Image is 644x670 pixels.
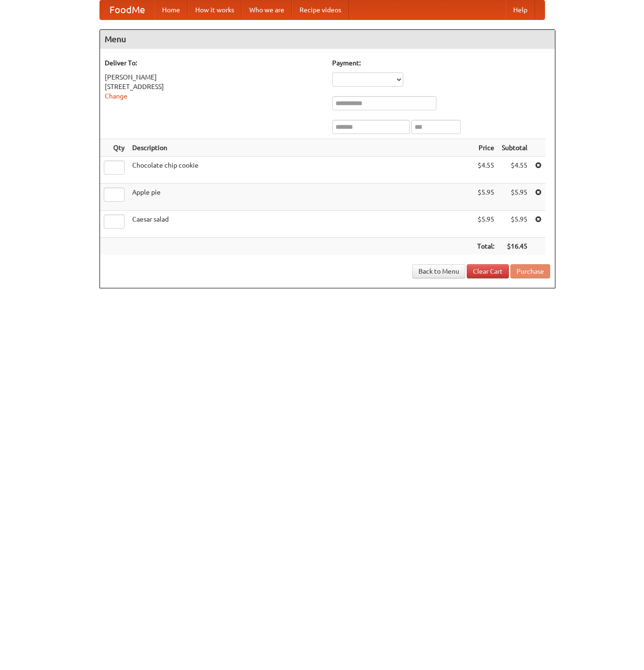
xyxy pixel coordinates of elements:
[128,157,473,184] td: Chocolate chip cookie
[128,184,473,211] td: Apple pie
[498,139,531,157] th: Subtotal
[498,238,531,255] th: $16.45
[128,139,473,157] th: Description
[332,58,550,68] h5: Payment:
[510,264,550,278] button: Purchase
[506,0,535,19] a: Help
[473,211,498,238] td: $5.95
[473,157,498,184] td: $4.55
[154,0,188,19] a: Home
[242,0,292,19] a: Who we are
[473,238,498,255] th: Total:
[473,139,498,157] th: Price
[412,264,465,278] a: Back to Menu
[100,0,154,19] a: FoodMe
[498,211,531,238] td: $5.95
[100,139,128,157] th: Qty
[105,72,323,82] div: [PERSON_NAME]
[105,58,323,68] h5: Deliver To:
[128,211,473,238] td: Caesar salad
[498,157,531,184] td: $4.55
[498,184,531,211] td: $5.95
[473,184,498,211] td: $5.95
[105,92,127,100] a: Change
[105,82,323,91] div: [STREET_ADDRESS]
[292,0,349,19] a: Recipe videos
[188,0,242,19] a: How it works
[100,30,555,49] h4: Menu
[467,264,509,278] a: Clear Cart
